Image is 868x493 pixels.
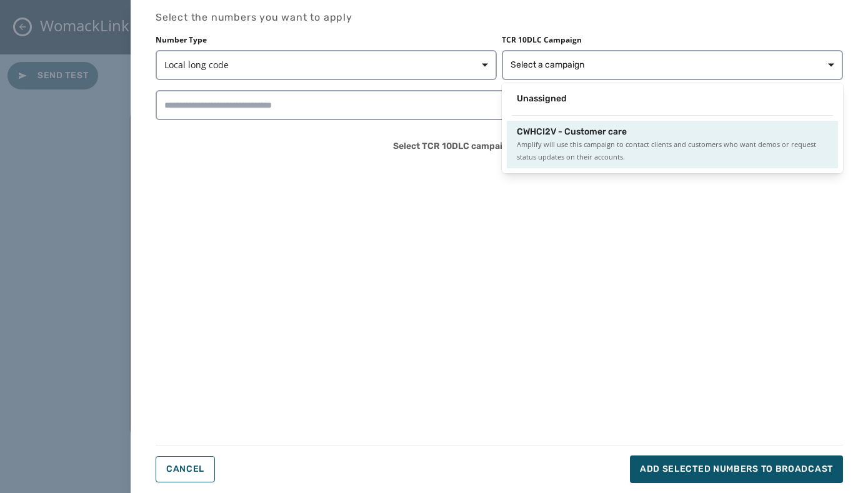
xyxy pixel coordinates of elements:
[502,83,843,173] div: Select a campaign
[517,138,828,163] span: Amplify will use this campaign to contact clients and customers who want demos or request status ...
[517,93,567,105] span: Unassigned
[502,50,843,80] button: Select a campaign
[511,59,584,71] span: Select a campaign
[517,126,627,138] span: CWHCI2V - Customer care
